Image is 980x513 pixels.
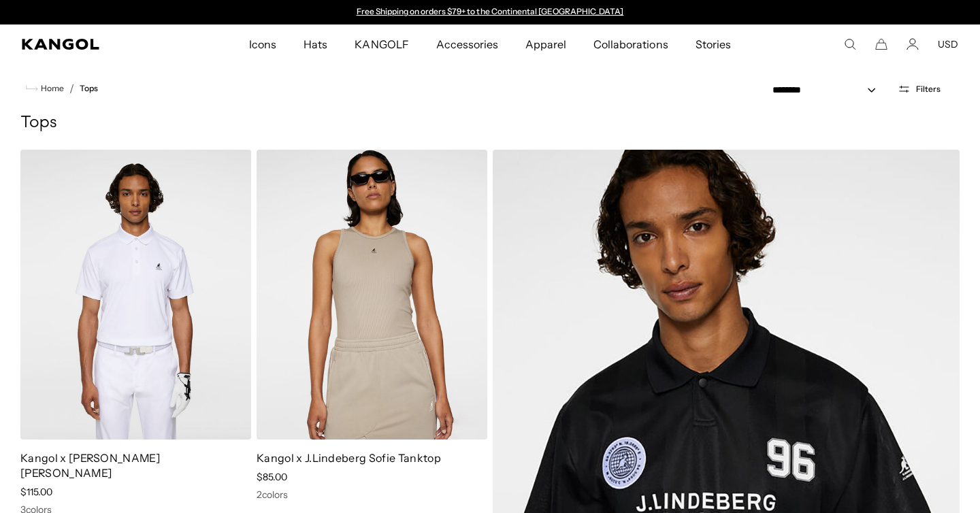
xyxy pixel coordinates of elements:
[682,24,745,64] a: Stories
[350,7,630,18] div: Announcement
[249,24,276,64] span: Icons
[38,84,64,93] span: Home
[357,6,624,16] a: Free Shipping on orders $79+ to the Continental [GEOGRAPHIC_DATA]
[20,113,960,133] h1: Tops
[257,150,487,440] img: Kangol x J.Lindeberg Sofie Tanktop
[20,486,52,498] span: $115.00
[512,24,580,64] a: Apparel
[80,84,98,93] a: Tops
[26,82,64,95] a: Home
[436,24,498,64] span: Accessories
[767,83,889,97] select: Sort by: Featured
[20,451,160,480] a: Kangol x [PERSON_NAME] [PERSON_NAME]
[593,24,668,64] span: Collaborations
[257,471,287,483] span: $85.00
[304,24,327,64] span: Hats
[916,84,941,94] span: Filters
[423,24,512,64] a: Accessories
[580,24,681,64] a: Collaborations
[889,83,949,95] button: Open filters
[341,24,422,64] a: KANGOLF
[257,489,487,501] div: 2 colors
[696,24,731,64] span: Stories
[350,7,630,18] slideshow-component: Announcement bar
[20,150,251,440] img: Kangol x J.Lindeberg Jason Polo
[257,451,441,465] a: Kangol x J.Lindeberg Sofie Tanktop
[64,80,74,97] li: /
[290,24,341,64] a: Hats
[235,24,290,64] a: Icons
[355,24,408,64] span: KANGOLF
[525,24,566,64] span: Apparel
[22,39,164,50] a: Kangol
[350,7,630,18] div: 1 of 2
